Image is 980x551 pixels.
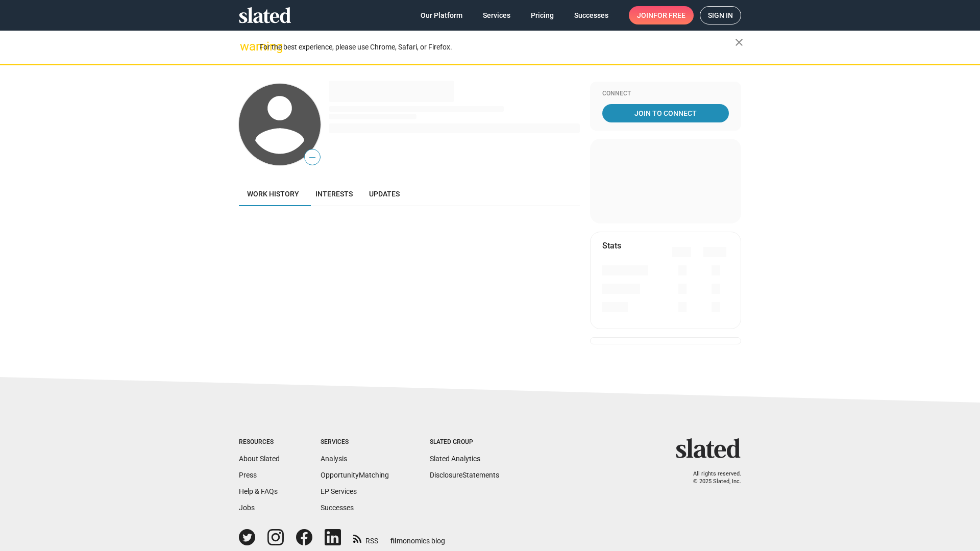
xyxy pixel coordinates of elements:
a: Sign in [700,6,741,24]
a: Interests [307,182,361,206]
span: Sign in [708,7,733,24]
a: Our Platform [412,6,471,24]
span: — [305,151,320,164]
p: All rights reserved. © 2025 Slated, Inc. [682,470,741,485]
a: Successes [566,6,617,24]
mat-icon: warning [240,40,252,53]
span: Work history [247,190,299,198]
a: OpportunityMatching [321,471,389,479]
a: Slated Analytics [430,455,480,463]
a: Services [475,6,519,24]
span: Pricing [531,6,554,24]
a: DisclosureStatements [430,471,499,479]
a: Press [239,471,257,479]
span: Successes [574,6,608,24]
span: Interests [315,190,353,198]
mat-card-title: Stats [602,240,621,251]
span: Updates [369,190,400,198]
a: RSS [353,530,378,546]
a: Updates [361,182,408,206]
a: Help & FAQs [239,487,278,495]
a: Jobs [239,504,255,512]
a: Join To Connect [602,104,729,122]
div: Services [321,438,389,446]
span: Services [483,6,510,24]
span: film [390,537,403,545]
a: Successes [321,504,354,512]
div: Connect [602,90,729,98]
span: Our Platform [421,6,462,24]
span: for free [653,6,685,24]
span: Join [637,6,685,24]
mat-icon: close [733,36,745,48]
a: Work history [239,182,307,206]
div: For the best experience, please use Chrome, Safari, or Firefox. [259,40,735,54]
a: EP Services [321,487,357,495]
span: Join To Connect [604,104,727,122]
a: filmonomics blog [390,528,445,546]
a: Analysis [321,455,347,463]
div: Slated Group [430,438,499,446]
a: Pricing [523,6,562,24]
div: Resources [239,438,280,446]
a: Joinfor free [629,6,694,24]
a: About Slated [239,455,280,463]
